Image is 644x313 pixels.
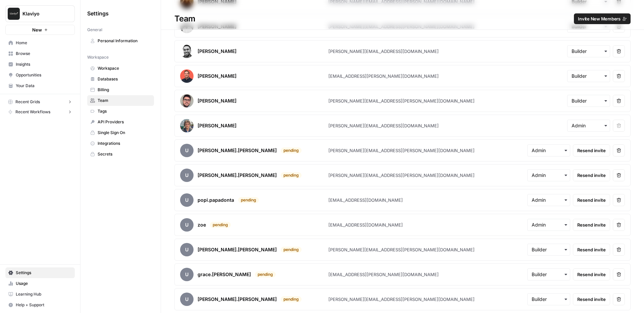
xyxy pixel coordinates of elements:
input: Builder [532,271,566,278]
div: [PERSON_NAME] [198,48,236,55]
span: Insights [16,61,72,67]
span: Browse [16,51,72,57]
input: Builder [572,48,606,55]
div: [EMAIL_ADDRESS][PERSON_NAME][DOMAIN_NAME] [328,73,439,79]
a: Insights [5,59,75,70]
span: API Providers [98,119,151,125]
div: [PERSON_NAME][EMAIL_ADDRESS][DOMAIN_NAME] [328,122,439,129]
a: Learning Hub [5,289,75,300]
span: Learning Hub [16,291,72,297]
div: [EMAIL_ADDRESS][PERSON_NAME][DOMAIN_NAME] [328,271,439,278]
a: Tags [87,106,154,117]
span: Integrations [98,140,151,146]
span: General [87,27,102,33]
div: [PERSON_NAME].[PERSON_NAME] [198,296,277,303]
div: zoe [198,222,206,228]
span: Workspace [87,54,109,60]
span: u [180,268,194,281]
div: pending [210,222,231,228]
button: Resend invite [573,293,610,305]
a: Secrets [87,149,154,160]
input: Builder [532,296,566,303]
a: Databases [87,74,154,84]
span: u [180,169,194,182]
a: Integrations [87,138,154,149]
input: Builder [572,98,606,104]
div: [PERSON_NAME][EMAIL_ADDRESS][PERSON_NAME][DOMAIN_NAME] [328,296,475,303]
div: pending [238,197,259,203]
button: Recent Grids [5,97,75,107]
div: [PERSON_NAME].[PERSON_NAME] [198,172,277,179]
button: Help + Support [5,300,75,310]
span: Workspace [98,65,151,71]
a: Home [5,38,75,48]
div: [PERSON_NAME].[PERSON_NAME] [198,246,277,253]
span: Resend invite [577,271,606,278]
button: Resend invite [573,219,610,231]
span: Resend invite [577,172,606,179]
button: Workspace: Klaviyo [5,5,75,22]
span: Billing [98,87,151,93]
a: Team [87,95,154,106]
input: Admin [532,222,566,228]
a: Workspace [87,63,154,74]
div: pending [255,271,276,277]
div: [PERSON_NAME] [198,98,236,104]
span: u [180,218,194,232]
span: u [180,193,194,207]
div: [PERSON_NAME][EMAIL_ADDRESS][DOMAIN_NAME] [328,48,439,55]
div: [EMAIL_ADDRESS][DOMAIN_NAME] [328,197,403,203]
span: Klaviyo [22,10,63,17]
button: Invite New Members [574,13,631,24]
img: avatar [180,69,194,83]
span: Resend invite [577,197,606,203]
a: Personal Information [87,36,154,46]
a: Browse [5,48,75,59]
a: Opportunities [5,70,75,80]
div: [PERSON_NAME].[PERSON_NAME] [198,147,277,154]
button: Recent Workflows [5,107,75,117]
a: Usage [5,278,75,289]
span: Recent Grids [15,99,40,105]
span: Secrets [98,151,151,157]
div: [PERSON_NAME] [198,73,236,79]
input: Builder [532,246,566,253]
div: [PERSON_NAME][EMAIL_ADDRESS][PERSON_NAME][DOMAIN_NAME] [328,246,475,253]
a: Billing [87,84,154,95]
button: Resend invite [573,169,610,181]
div: popi.papadonta [198,197,234,203]
div: Team [161,13,644,24]
span: Resend invite [577,246,606,253]
a: API Providers [87,117,154,127]
span: Settings [87,9,109,17]
span: u [180,293,194,306]
span: Recent Workflows [15,109,50,115]
span: u [180,144,194,157]
div: pending [281,296,302,302]
span: Opportunities [16,72,72,78]
div: [PERSON_NAME] [198,122,236,129]
span: Invite New Members [578,15,621,22]
div: [PERSON_NAME][EMAIL_ADDRESS][PERSON_NAME][DOMAIN_NAME] [328,147,475,154]
span: Settings [16,270,72,276]
span: Databases [98,76,151,82]
span: Resend invite [577,296,606,303]
input: Admin [572,122,606,129]
input: Builder [572,73,606,79]
input: Admin [532,172,566,179]
a: Single Sign On [87,127,154,138]
span: Help + Support [16,302,72,308]
span: Single Sign On [98,130,151,136]
span: Your Data [16,83,72,89]
span: Personal Information [98,38,151,44]
span: Resend invite [577,147,606,154]
span: New [32,26,42,33]
span: Home [16,40,72,46]
input: Admin [532,197,566,203]
a: Your Data [5,80,75,91]
input: Admin [532,147,566,154]
button: Resend invite [573,144,610,156]
button: Resend invite [573,244,610,256]
div: [EMAIL_ADDRESS][DOMAIN_NAME] [328,222,403,228]
span: Tags [98,108,151,114]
